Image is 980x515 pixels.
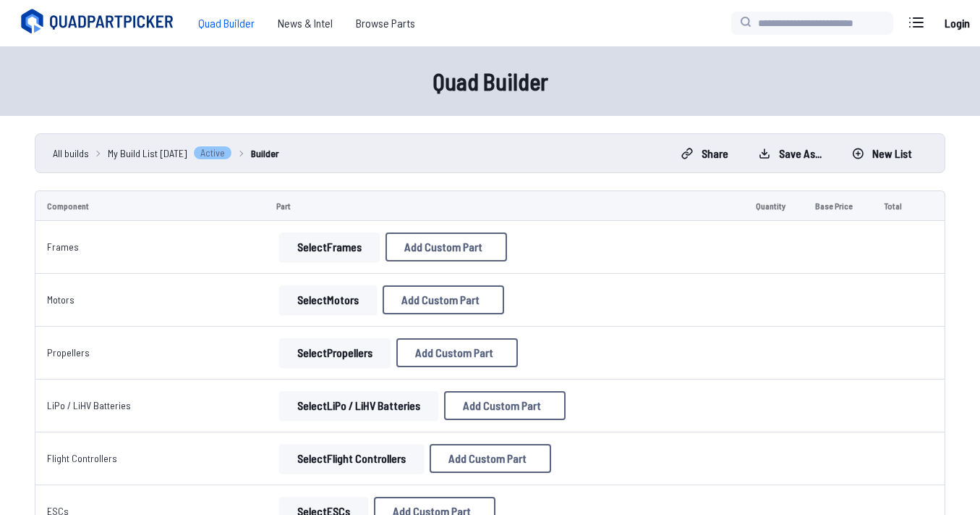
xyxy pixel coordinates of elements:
a: News & Intel [266,9,344,38]
span: Add Custom Part [415,347,493,359]
button: New List [840,142,924,165]
a: Frames [47,240,79,253]
h1: Quad Builder [27,64,953,99]
span: Add Custom Part [401,294,480,306]
a: Motors [47,293,74,306]
a: SelectFrames [276,233,383,261]
button: Add Custom Part [396,338,518,367]
span: Add Custom Part [448,453,527,464]
button: SelectPropellers [279,338,391,367]
td: Part [265,190,744,221]
button: Add Custom Part [385,233,507,261]
button: SelectLiPo / LiHV Batteries [279,391,438,420]
span: Add Custom Part [404,241,482,253]
a: SelectMotors [276,285,380,314]
span: Add Custom Part [463,400,541,411]
td: Total [872,190,919,221]
button: SelectMotors [279,285,377,314]
td: Base Price [804,190,872,221]
a: SelectPropellers [276,338,393,367]
a: Login [939,9,974,38]
a: SelectLiPo / LiHV Batteries [276,391,441,420]
td: Component [35,190,265,221]
button: Share [669,142,741,165]
button: Add Custom Part [383,285,504,314]
a: Builder [251,146,279,161]
a: Flight Controllers [47,452,117,464]
button: Add Custom Part [444,391,566,420]
button: SelectFrames [279,233,380,261]
a: Propellers [47,346,90,359]
a: Quad Builder [187,9,266,38]
a: SelectFlight Controllers [276,444,427,473]
button: Add Custom Part [430,444,551,473]
span: Active [193,146,232,160]
a: All builds [53,146,89,161]
a: LiPo / LiHV Batteries [47,399,131,411]
button: Save as... [746,142,834,165]
button: SelectFlight Controllers [279,444,424,473]
a: My Build List [DATE]Active [108,146,232,161]
td: Quantity [744,190,804,221]
a: Browse Parts [344,9,427,38]
span: My Build List [DATE] [108,146,187,161]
